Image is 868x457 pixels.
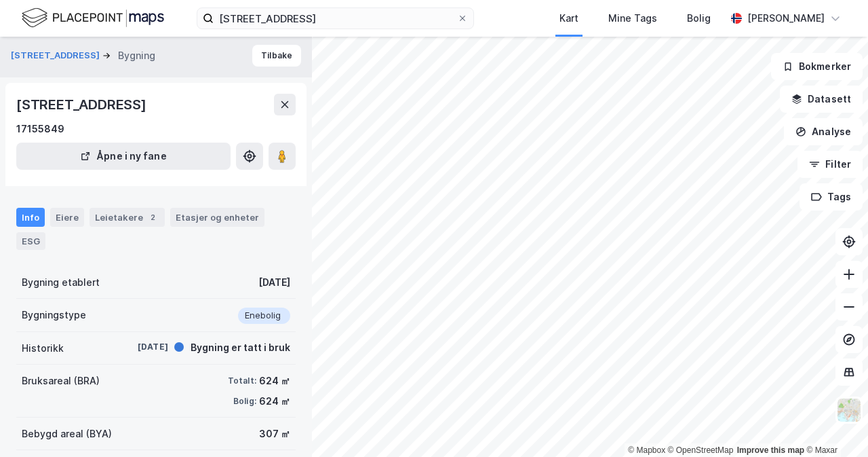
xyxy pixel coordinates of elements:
[22,6,164,30] img: logo.f888ab2527a4732fd821a326f86c7f29.svg
[780,86,863,113] button: Datasett
[559,10,578,26] div: Kart
[22,373,100,389] div: Bruksareal (BRA)
[259,426,290,442] div: 307 ㎡
[259,393,290,409] div: 624 ㎡
[214,8,457,29] input: Søk på adresse, matrikkel, gårdeiere, leietakere eller personer
[16,208,45,227] div: Info
[22,340,64,357] div: Historikk
[668,445,734,455] a: OpenStreetMap
[90,208,165,227] div: Leietakere
[259,373,290,389] div: 624 ㎡
[258,274,290,291] div: [DATE]
[800,392,868,457] iframe: Chat Widget
[16,143,231,170] button: Åpne i ny fane
[22,426,112,442] div: Bebygd areal (BYA)
[16,232,45,250] div: ESG
[22,307,86,323] div: Bygningstype
[176,211,259,223] div: Etasjer og enheter
[228,376,256,386] div: Totalt:
[191,340,290,356] div: Bygning er tatt i bruk
[50,208,84,227] div: Eiere
[146,211,159,224] div: 2
[22,274,100,291] div: Bygning etablert
[784,118,863,145] button: Analyse
[687,10,711,26] div: Bolig
[628,445,665,455] a: Mapbox
[114,341,168,353] div: [DATE]
[11,49,102,62] button: [STREET_ADDRESS]
[233,396,256,407] div: Bolig:
[16,94,149,115] div: [STREET_ADDRESS]
[118,48,155,64] div: Bygning
[747,10,825,26] div: [PERSON_NAME]
[252,45,301,67] button: Tilbake
[800,183,863,211] button: Tags
[608,10,657,26] div: Mine Tags
[797,151,863,178] button: Filter
[771,53,863,80] button: Bokmerker
[16,121,64,137] div: 17155849
[737,445,804,455] a: Improve this map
